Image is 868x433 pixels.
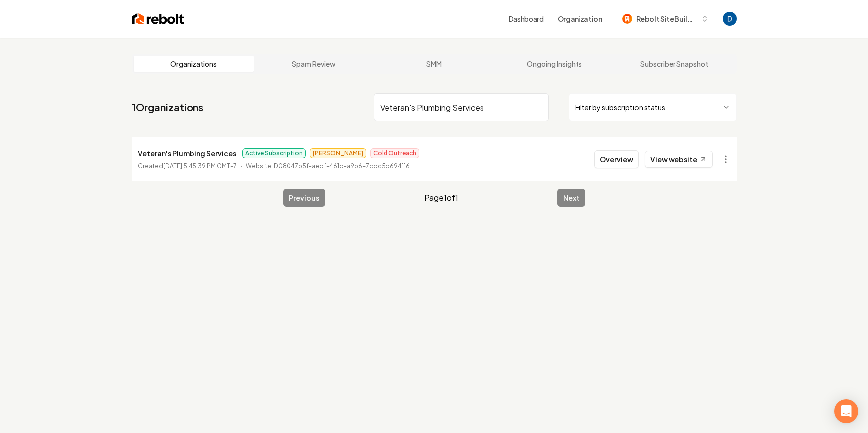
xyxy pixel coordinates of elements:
[636,14,697,24] span: Rebolt Site Builder
[246,161,410,171] p: Website ID 08047b5f-aedf-461d-a9b6-7cdc5d694116
[594,150,639,168] button: Overview
[163,162,237,170] time: [DATE] 5:45:39 PM GMT-7
[134,56,254,72] a: Organizations
[132,100,203,114] a: 1Organizations
[374,93,549,121] input: Search by name or ID
[138,161,237,171] p: Created
[509,14,544,24] a: Dashboard
[254,56,374,72] a: Spam Review
[552,10,608,28] button: Organization
[834,399,858,423] div: Open Intercom Messenger
[723,12,737,26] img: David Rice
[374,56,494,72] a: SMM
[424,192,458,204] span: Page 1 of 1
[310,148,366,158] span: [PERSON_NAME]
[614,56,735,72] a: Subscriber Snapshot
[138,147,236,159] p: Veteran's Plumbing Services
[494,56,614,72] a: Ongoing Insights
[645,151,713,168] a: View website
[723,12,737,26] button: Open user button
[242,148,306,158] span: Active Subscription
[370,148,419,158] span: Cold Outreach
[622,14,632,24] img: Rebolt Site Builder
[132,12,184,26] img: Rebolt Logo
